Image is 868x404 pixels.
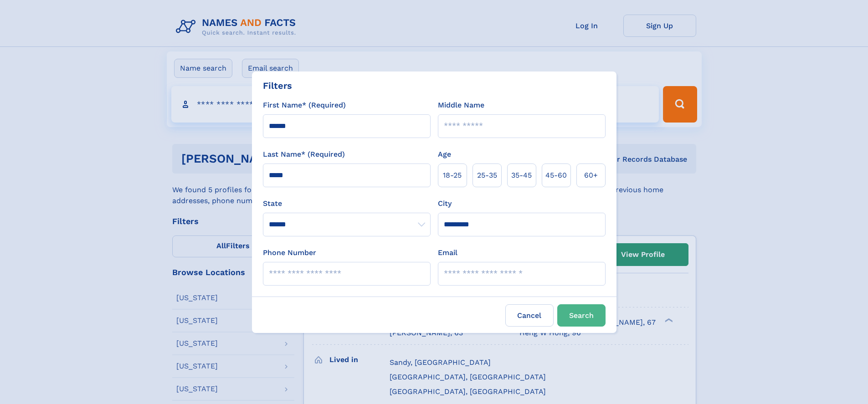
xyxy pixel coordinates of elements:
[263,100,346,111] label: First Name* (Required)
[545,170,567,181] span: 45‑60
[263,247,316,258] label: Phone Number
[438,100,484,111] label: Middle Name
[584,170,598,181] span: 60+
[438,149,451,160] label: Age
[263,79,292,92] div: Filters
[505,304,554,327] label: Cancel
[557,304,606,327] button: Search
[263,149,345,160] label: Last Name* (Required)
[511,170,532,181] span: 35‑45
[438,198,452,209] label: City
[443,170,462,181] span: 18‑25
[438,247,457,258] label: Email
[477,170,497,181] span: 25‑35
[263,198,431,209] label: State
